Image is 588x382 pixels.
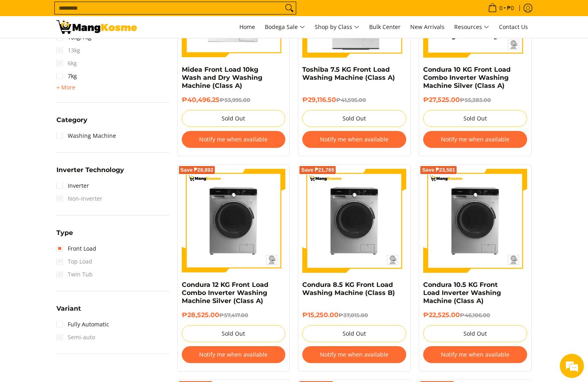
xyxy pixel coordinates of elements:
[423,346,527,363] button: Notify me when available
[423,311,527,319] h6: ₱22,525.00
[56,167,124,179] summary: Open
[495,16,532,38] a: Contact Us
[56,268,93,281] span: Twin Tub
[56,318,109,331] a: Fully Automatic
[336,97,366,103] del: ₱41,595.00
[182,131,286,148] button: Notify me when available
[56,305,81,312] span: Variant
[423,281,501,305] a: Condura 10.5 KG Front Load Inverter Washing Machine (Class A)
[56,117,87,129] summary: Open
[56,255,92,268] span: Top Load
[56,129,116,142] a: Washing Machine
[302,311,406,319] h6: ₱15,250.00
[56,57,77,70] span: 6kg
[56,242,96,255] a: Front Load
[56,230,73,242] summary: Open
[506,5,515,11] span: ₱0
[239,23,255,31] span: Home
[499,23,528,31] span: Contact Us
[145,16,532,38] nav: Main Menu
[302,346,406,363] button: Notify me when available
[450,16,493,38] a: Resources
[181,168,214,172] span: Save ₱28,892
[302,281,395,297] a: Condura 8.5 KG Front Load Washing Machine (Class B)
[56,84,75,91] span: + More
[486,4,516,12] span: •
[423,169,527,273] img: Condura 10.5 KG Front Load Inverter Washing Machine (Class A)
[423,96,527,104] h6: ₱27,525.00
[498,5,504,11] span: 0
[410,23,445,31] span: New Arrivals
[454,22,489,32] span: Resources
[4,220,154,248] textarea: Type your message and hit 'Enter'
[235,16,259,38] a: Home
[42,45,135,56] div: Chat with us now
[56,230,73,236] span: Type
[369,23,401,31] span: Bulk Center
[182,110,286,127] button: Sold Out
[56,167,124,173] span: Inverter Technology
[302,169,406,273] img: Condura 8.5 KG Front Load Washing Machine (Class B)
[56,117,87,123] span: Category
[182,281,268,305] a: Condura 12 KG Front Load Combo Inverter Washing Machine Silver (Class A)
[315,22,359,32] span: Shop by Class
[423,66,511,89] a: Condura 10 KG Front Load Combo Inverter Washing Machine Silver (Class A)
[56,331,95,344] span: Semi-auto
[56,305,81,318] summary: Open
[302,110,406,127] button: Sold Out
[283,2,296,14] button: Search
[182,325,286,342] button: Sold Out
[182,311,286,319] h6: ₱28,525.00
[56,20,137,34] img: Washing Machines l Mang Kosme: Home Appliances Warehouse Sale Partner Front Load
[460,97,491,103] del: ₱55,383.00
[56,83,75,92] summary: Open
[302,66,395,81] a: Toshiba 7.5 KG Front Load Washing Machine (Class A)
[460,312,490,318] del: ₱46,106.00
[182,169,286,273] img: Condura 12 KG Front Load Combo Inverter Washing Machine Silver (Class A)
[47,102,111,183] span: We're online!
[302,325,406,342] button: Sold Out
[182,96,286,104] h6: ₱40,496.25
[301,168,334,172] span: Save ₱21,765
[56,70,77,83] a: 7kg
[365,16,405,38] a: Bulk Center
[423,110,527,127] button: Sold Out
[423,131,527,148] button: Notify me when available
[132,4,152,23] div: Minimize live chat window
[406,16,449,38] a: New Arrivals
[56,44,80,57] span: 13kg
[422,168,455,172] span: Save ₱23,581
[219,312,248,318] del: ₱57,417.00
[182,346,286,363] button: Notify me when available
[302,96,406,104] h6: ₱29,116.50
[265,22,305,32] span: Bodega Sale
[220,97,250,103] del: ₱53,995.00
[182,66,262,89] a: Midea Front Load 10kg Wash and Dry Washing Machine (Class A)
[261,16,309,38] a: Bodega Sale
[339,312,368,318] del: ₱37,015.00
[56,192,102,205] span: Non-Inverter
[302,131,406,148] button: Notify me when available
[56,179,89,192] a: Inverter
[311,16,364,38] a: Shop by Class
[423,325,527,342] button: Sold Out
